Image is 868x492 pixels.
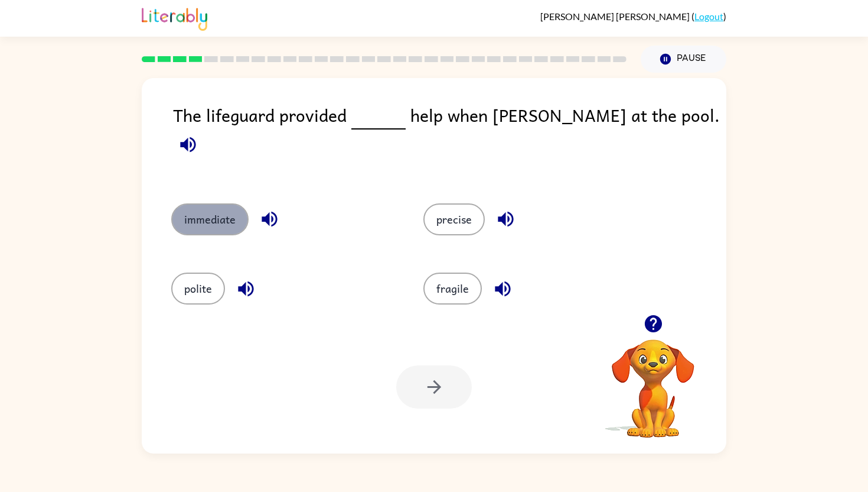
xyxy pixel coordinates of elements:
a: Logout [694,11,723,22]
span: [PERSON_NAME] [PERSON_NAME] [540,11,691,22]
button: polite [171,273,225,305]
button: precise [423,203,485,235]
button: Pause [641,46,726,73]
video: Your browser must support playing .mp4 files to use Literably. Please try using another browser. [594,321,712,439]
img: Literably [142,5,207,31]
button: immediate [171,203,249,235]
div: The lifeguard provided help when [PERSON_NAME] at the pool. [173,102,726,180]
div: ( ) [540,11,726,22]
button: fragile [423,273,482,305]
